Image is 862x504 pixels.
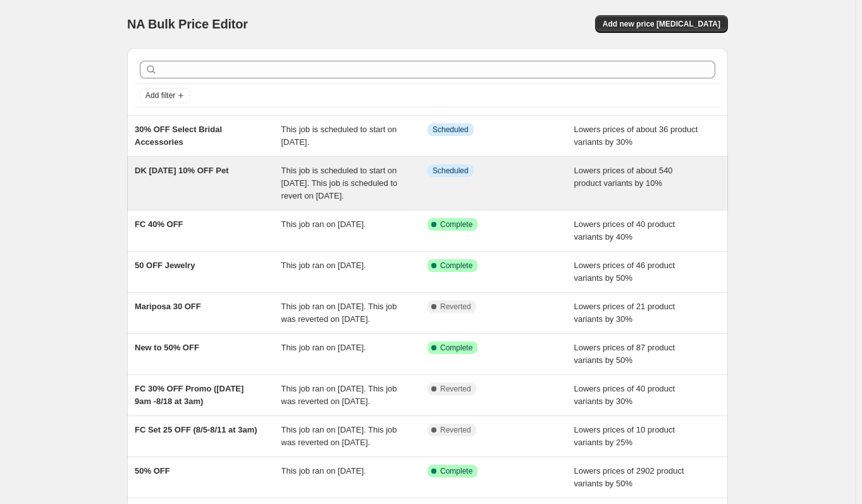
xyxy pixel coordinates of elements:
[135,466,170,476] span: 50% OFF
[135,343,199,352] span: New to 50% OFF
[574,125,698,147] span: Lowers prices of about 36 product variants by 30%
[574,343,675,365] span: Lowers prices of 87 product variants by 50%
[281,125,397,147] span: This job is scheduled to start on [DATE].
[440,343,472,353] span: Complete
[574,261,675,283] span: Lowers prices of 46 product variants by 50%
[574,466,684,488] span: Lowers prices of 2902 product variants by 50%
[603,19,720,29] span: Add new price [MEDICAL_DATA]
[135,166,229,175] span: DK [DATE] 10% OFF Pet
[281,219,366,229] span: This job ran on [DATE].
[574,166,673,188] span: Lowers prices of about 540 product variants by 10%
[281,425,397,447] span: This job ran on [DATE]. This job was reverted on [DATE].
[135,125,222,147] span: 30% OFF Select Bridal Accessories
[145,90,175,101] span: Add filter
[440,302,471,312] span: Reverted
[281,466,366,476] span: This job ran on [DATE].
[281,166,398,200] span: This job is scheduled to start on [DATE]. This job is scheduled to revert on [DATE].
[433,166,469,176] span: Scheduled
[574,302,675,324] span: Lowers prices of 21 product variants by 30%
[135,261,195,270] span: 50 OFF Jewelry
[135,384,243,406] span: FC 30% OFF Promo ([DATE] 9am -8/18 at 3am)
[281,384,397,406] span: This job ran on [DATE]. This job was reverted on [DATE].
[440,261,472,271] span: Complete
[281,302,397,324] span: This job ran on [DATE]. This job was reverted on [DATE].
[595,15,728,33] button: Add new price [MEDICAL_DATA]
[440,425,471,435] span: Reverted
[281,261,366,270] span: This job ran on [DATE].
[135,302,201,311] span: Mariposa 30 OFF
[440,384,471,394] span: Reverted
[127,17,248,31] span: NA Bulk Price Editor
[135,219,183,229] span: FC 40% OFF
[574,219,675,242] span: Lowers prices of 40 product variants by 40%
[433,125,469,135] span: Scheduled
[440,219,472,230] span: Complete
[440,466,472,476] span: Complete
[281,343,366,352] span: This job ran on [DATE].
[135,425,257,434] span: FC Set 25 OFF (8/5-8/11 at 3am)
[574,425,675,447] span: Lowers prices of 10 product variants by 25%
[574,384,675,406] span: Lowers prices of 40 product variants by 30%
[140,88,190,103] button: Add filter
